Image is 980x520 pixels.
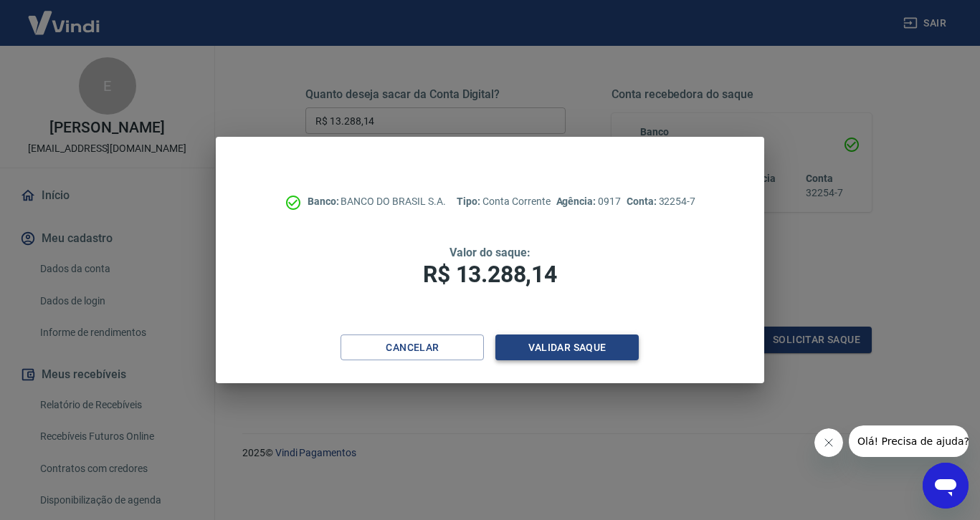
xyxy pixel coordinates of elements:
[556,196,599,207] span: Agência:
[457,196,482,207] span: Tipo:
[9,10,120,21] span: Olá! Precisa de ajuda?
[423,261,556,288] span: R$ 13.288,14
[495,334,639,361] button: Validar saque
[849,425,969,457] iframe: Mensagem da empresa
[627,196,659,207] span: Conta:
[457,194,550,209] p: Conta Corrente
[308,196,341,207] span: Banco:
[308,194,446,209] p: BANCO DO BRASIL S.A.
[449,246,530,259] span: Valor do saque:
[341,334,484,361] button: Cancelar
[814,428,843,457] iframe: Fechar mensagem
[556,194,621,209] p: 0917
[923,463,969,509] iframe: Botão para abrir a janela de mensagens
[627,194,695,209] p: 32254-7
